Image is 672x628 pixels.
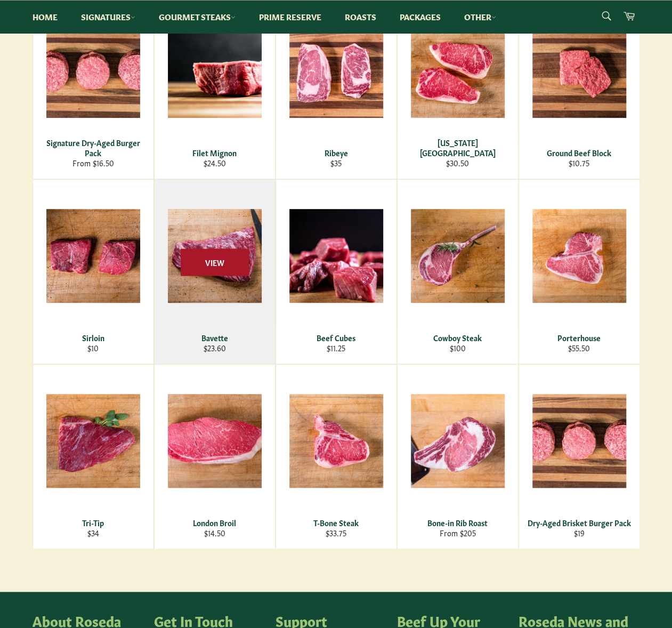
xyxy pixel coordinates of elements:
[181,248,249,276] span: View
[282,528,390,538] div: $33.75
[33,179,154,364] a: Sirloin Sirloin $10
[33,364,154,549] a: Tri-Tip Tri-Tip $34
[276,364,397,549] a: T-Bone Steak T-Bone Steak $33.75
[525,333,633,343] div: Porterhouse
[525,343,633,353] div: $55.50
[248,1,332,33] a: Prime Reserve
[161,528,268,538] div: $14.50
[39,333,147,343] div: Sirloin
[168,394,262,488] img: London Broil
[404,158,511,168] div: $30.50
[404,528,511,538] div: From $205
[46,209,140,303] img: Sirloin
[411,394,505,488] img: Bone-in Rib Roast
[282,158,390,168] div: $35
[532,209,626,303] img: Porterhouse
[161,333,268,343] div: Bavette
[70,1,146,33] a: Signatures
[161,148,268,158] div: Filet Mignon
[33,613,143,628] h4: About Roseda
[404,138,511,158] div: [US_STATE][GEOGRAPHIC_DATA]
[404,333,511,343] div: Cowboy Steak
[168,24,262,118] img: Filet Mignon
[39,138,147,158] div: Signature Dry-Aged Burger Pack
[276,179,397,364] a: Beef Cubes Beef Cubes $11.25
[397,364,519,549] a: Bone-in Rib Roast Bone-in Rib Roast From $205
[411,209,505,303] img: Cowboy Steak
[39,158,147,168] div: From $16.50
[154,613,265,628] h4: Get In Touch
[532,24,626,118] img: Ground Beef Block
[519,364,640,549] a: Dry-Aged Brisket Burger Pack Dry-Aged Brisket Burger Pack $19
[282,518,390,528] div: T-Bone Steak
[46,24,140,118] img: Signature Dry-Aged Burger Pack
[282,333,390,343] div: Beef Cubes
[289,209,383,303] img: Beef Cubes
[276,613,386,628] h4: Support
[22,1,68,33] a: Home
[525,148,633,158] div: Ground Beef Block
[404,343,511,353] div: $100
[454,1,507,33] a: Other
[389,1,451,33] a: Packages
[161,518,268,528] div: London Broil
[519,179,640,364] a: Porterhouse Porterhouse $55.50
[46,394,140,488] img: Tri-Tip
[148,1,246,33] a: Gourmet Steaks
[404,518,511,528] div: Bone-in Rib Roast
[282,343,390,353] div: $11.25
[39,528,147,538] div: $34
[532,394,626,488] img: Dry-Aged Brisket Burger Pack
[289,394,383,488] img: T-Bone Steak
[525,158,633,168] div: $10.75
[411,24,505,118] img: New York Strip
[282,148,390,158] div: Ribeye
[161,158,268,168] div: $24.50
[154,179,276,364] a: Bavette Bavette $23.60 View
[154,364,276,549] a: London Broil London Broil $14.50
[39,518,147,528] div: Tri-Tip
[39,343,147,353] div: $10
[289,24,383,118] img: Ribeye
[525,528,633,538] div: $19
[397,179,519,364] a: Cowboy Steak Cowboy Steak $100
[334,1,387,33] a: Roasts
[525,518,633,528] div: Dry-Aged Brisket Burger Pack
